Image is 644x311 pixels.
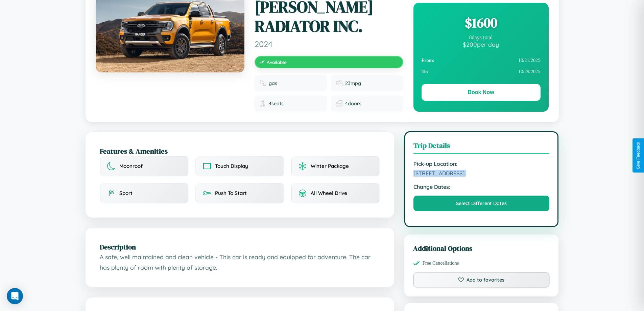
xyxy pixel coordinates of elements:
[269,101,284,107] span: 4 seats
[422,55,541,66] div: 10 / 21 / 2025
[422,41,541,48] div: $ 200 per day
[7,288,23,304] div: Open Intercom Messenger
[336,80,342,87] img: Fuel efficiency
[311,163,349,169] span: Winter Package
[413,272,550,288] button: Add to favorites
[215,163,248,169] span: Touch Display
[336,100,342,107] img: Doors
[119,163,143,169] span: Moonroof
[119,190,133,196] span: Sport
[345,80,361,86] span: 23 mpg
[255,39,403,49] span: 2024
[422,58,435,63] strong: From:
[259,100,266,107] img: Seats
[269,80,277,86] span: gas
[422,66,541,77] div: 10 / 29 / 2025
[636,142,641,169] div: Give Feedback
[422,35,541,41] div: 8 days total
[422,69,428,74] strong: To:
[215,190,247,196] span: Push To Start
[422,84,541,101] button: Book Now
[413,183,550,190] strong: Change Dates:
[100,242,380,252] h2: Description
[345,101,361,107] span: 4 doors
[422,14,541,32] div: $ 1600
[413,160,550,167] strong: Pick-up Location:
[413,140,550,154] h3: Trip Details
[413,243,550,253] h3: Additional Options
[267,59,287,65] span: Available
[413,196,550,211] button: Select Different Dates
[413,170,550,177] span: [STREET_ADDRESS]
[423,260,459,266] span: Free Cancellations
[259,80,266,87] img: Fuel type
[100,146,380,156] h2: Features & Amenities
[311,190,347,196] span: All Wheel Drive
[100,252,380,273] p: A safe, well maintained and clean vehicle - This car is ready and equipped for adventure. The car...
